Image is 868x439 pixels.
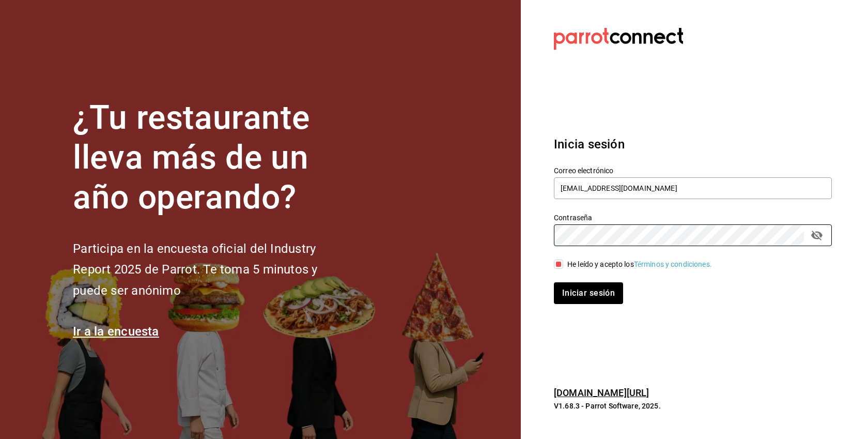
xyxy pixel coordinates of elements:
label: Contraseña [554,214,832,221]
input: Ingresa tu correo electrónico [554,177,832,199]
label: Correo electrónico [554,167,832,174]
button: passwordField [808,226,826,244]
button: Iniciar sesión [554,282,623,304]
a: Ir a la encuesta [73,324,159,339]
a: Términos y condiciones. [634,260,712,268]
h2: Participa en la encuesta oficial del Industry Report 2025 de Parrot. Te toma 5 minutos y puede se... [73,238,352,301]
a: [DOMAIN_NAME][URL] [554,387,649,398]
h1: ¿Tu restaurante lleva más de un año operando? [73,98,352,217]
div: He leído y acepto los [567,259,712,270]
p: V1.68.3 - Parrot Software, 2025. [554,401,832,411]
h3: Inicia sesión [554,135,832,154]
